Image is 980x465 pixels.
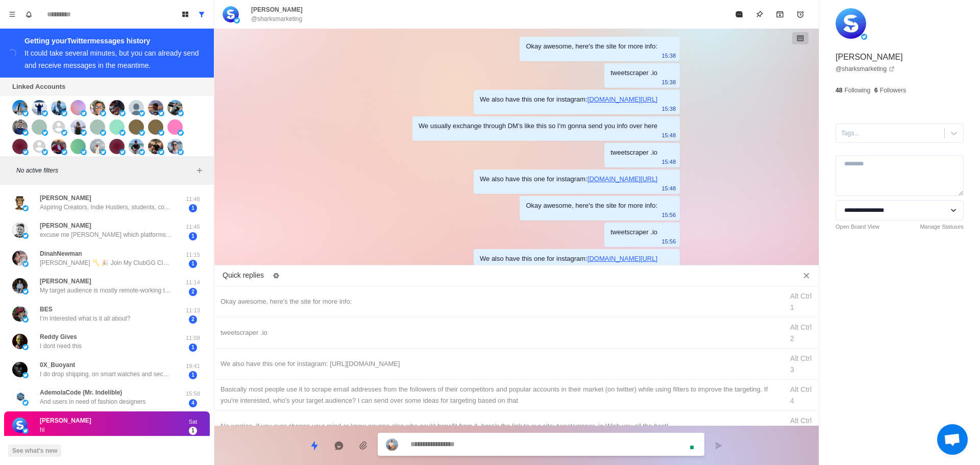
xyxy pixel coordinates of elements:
p: No active filters [16,166,193,175]
p: 11:08 [180,334,206,342]
button: Archive [770,4,790,25]
span: 1 [189,204,197,212]
img: picture [61,110,67,116]
p: [PERSON_NAME] [40,416,91,425]
img: picture [386,438,398,451]
img: picture [51,100,66,115]
p: 48 [836,86,842,95]
img: picture [22,149,29,155]
div: Alt Ctrl 4 [790,384,813,406]
img: picture [109,139,125,154]
img: picture [12,100,28,115]
img: picture [22,344,29,350]
div: We usually exchange through DM's like this so I'm gonna send you info over here [419,120,657,132]
p: 15:38 [661,77,676,88]
p: 15:48 [661,183,676,194]
img: picture [12,334,28,349]
img: picture [148,119,163,135]
img: picture [70,139,86,154]
img: picture [234,17,240,23]
p: hi [40,425,44,434]
img: picture [81,149,87,155]
button: Show all conversations [193,6,210,22]
img: picture [90,139,105,154]
img: picture [61,149,67,155]
p: 11:13 [180,306,206,315]
p: I’m interested what is it all about? [40,314,130,323]
p: Reddy Gives [40,332,77,341]
p: Sat [180,418,206,426]
img: picture [129,119,144,135]
img: picture [119,149,126,155]
img: picture [158,149,164,155]
p: I do drop shipping, on smart watches and security cameras [40,370,173,379]
img: picture [90,100,105,115]
img: picture [22,288,29,295]
p: @sharksmarketing [251,14,302,23]
img: picture [178,149,184,155]
img: picture [178,110,184,116]
p: DinahNewman [40,249,82,258]
p: 6 [874,86,878,95]
div: It could take several minutes, but you can already send and receive messages in the meantime. [24,49,199,69]
p: [PERSON_NAME] [836,51,903,63]
img: picture [22,316,29,323]
img: picture [12,418,28,433]
p: My target audience is mostly remote-working teams, founders, freelancers, and agencies—basically ... [40,286,173,295]
img: picture [12,251,28,266]
button: Mark as read [729,4,749,25]
div: We also have this one for instagram: [480,174,657,185]
div: Getting your Twitter messages history [24,35,202,47]
p: [PERSON_NAME] [40,221,91,230]
button: Add filters [193,164,206,177]
img: picture [42,149,48,155]
img: picture [100,110,106,116]
img: picture [148,100,163,115]
div: We also have this one for instagram: [URL][DOMAIN_NAME] [220,358,777,370]
div: We also have this one for instagram: [480,253,657,264]
img: picture [12,223,28,238]
p: Aspiring Creators, Indie Hustlers, students, community builders and early stage founders [40,203,173,212]
img: picture [42,130,48,136]
button: Reply with AI [329,435,349,456]
p: 15:56 [661,236,676,247]
span: 1 [189,344,197,352]
img: picture [148,139,163,154]
div: tweetscraper .io [610,147,657,158]
button: Edit quick replies [268,267,284,284]
img: picture [109,100,125,115]
img: picture [12,362,28,377]
div: Alt Ctrl 2 [790,322,813,344]
div: Okay awesome, here's the site for more info: [220,296,777,307]
div: tweetscraper .io [610,227,657,238]
button: Menu [4,6,20,22]
button: Quick replies [304,435,325,456]
span: 2 [189,315,197,324]
span: 1 [189,260,197,268]
p: And users in need of fashion designers [40,397,145,406]
img: picture [12,306,28,322]
div: tweetscraper .io [610,67,657,79]
span: 1 [189,232,197,240]
img: picture [139,110,145,116]
p: Linked Accounts [12,82,65,92]
p: 11:46 [180,195,206,204]
img: picture [12,278,28,293]
span: 1 [189,427,197,435]
span: 1 [189,371,197,379]
button: Add media [353,435,374,456]
div: Alt Ctrl 1 [790,290,813,313]
img: picture [158,130,164,136]
img: picture [139,149,145,155]
img: picture [129,100,144,115]
img: picture [158,110,164,116]
p: 11:14 [180,278,206,287]
img: picture [12,389,28,405]
img: picture [42,110,48,116]
img: picture [81,110,87,116]
img: picture [861,34,867,40]
img: picture [12,139,28,154]
img: picture [22,130,29,136]
div: tweetscraper .io [220,327,777,338]
a: [DOMAIN_NAME][URL] [587,95,657,103]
